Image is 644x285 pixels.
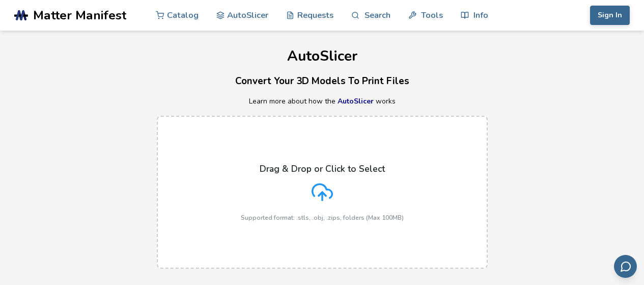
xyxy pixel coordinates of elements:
button: Sign In [590,6,630,25]
a: AutoSlicer [338,96,374,106]
p: Drag & Drop or Click to Select [260,164,385,174]
button: Send feedback via email [614,255,637,278]
p: Supported format: .stls, .obj, .zips, folders (Max 100MB) [241,214,404,221]
span: Matter Manifest [33,8,126,22]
